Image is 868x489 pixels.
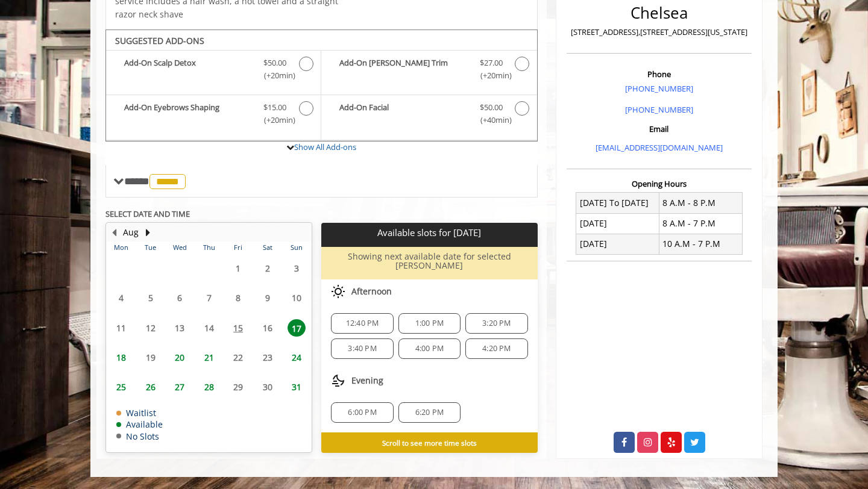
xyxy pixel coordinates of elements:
[465,338,527,359] div: 4:20 PM
[567,179,752,188] h3: Opening Hours
[288,378,306,396] span: 31
[659,234,742,254] td: 10 A.M - 7 P.M
[288,349,306,366] span: 24
[331,402,393,423] div: 6:00 PM
[570,125,749,133] h3: Email
[288,319,306,337] span: 17
[326,228,532,238] p: Available slots for [DATE]
[194,343,223,372] td: Select day21
[294,142,356,152] a: Show All Add-ons
[112,378,130,396] span: 25
[576,213,659,234] td: [DATE]
[482,319,511,328] span: 3:20 PM
[282,343,312,372] td: Select day24
[165,241,194,254] th: Wed
[171,378,189,396] span: 27
[253,241,281,254] th: Sat
[348,408,376,417] span: 6:00 PM
[570,26,749,39] p: [STREET_ADDRESS],[STREET_ADDRESS][US_STATE]
[331,373,345,388] img: evening slots
[200,349,218,366] span: 21
[165,372,194,402] td: Select day27
[105,30,538,142] div: Scissor Cut Add-onS
[136,372,165,402] td: Select day26
[482,344,511,354] span: 4:20 PM
[107,241,136,254] th: Mon
[194,241,223,254] th: Thu
[194,372,223,402] td: Select day28
[625,83,693,94] a: [PHONE_NUMBER]
[331,338,393,359] div: 3:40 PM
[576,234,659,254] td: [DATE]
[576,193,659,213] td: [DATE] To [DATE]
[415,344,444,354] span: 4:00 PM
[570,4,749,22] h2: Chelsea
[200,378,218,396] span: 28
[282,372,312,402] td: Select day31
[398,402,461,423] div: 6:20 PM
[570,70,749,78] h3: Phone
[105,208,190,219] b: SELECT DATE AND TIME
[415,319,444,328] span: 1:00 PM
[115,35,204,46] b: SUGGESTED ADD-ONS
[165,343,194,372] td: Select day20
[143,226,153,239] button: Next Month
[116,432,163,441] td: No Slots
[282,241,312,254] th: Sun
[123,226,139,239] button: Aug
[625,104,693,115] a: [PHONE_NUMBER]
[107,343,136,372] td: Select day18
[346,319,379,328] span: 12:40 PM
[136,241,165,254] th: Tue
[331,313,393,334] div: 12:40 PM
[282,313,312,342] td: Select day17
[398,313,461,334] div: 1:00 PM
[116,420,163,429] td: Available
[107,372,136,402] td: Select day25
[351,287,392,296] span: Afternoon
[224,241,253,254] th: Fri
[142,378,160,396] span: 26
[109,226,119,239] button: Previous Month
[382,438,477,447] b: Scroll to see more time slots
[112,349,130,366] span: 18
[415,408,444,417] span: 6:20 PM
[348,344,376,354] span: 3:40 PM
[331,284,345,299] img: afternoon slots
[116,408,163,417] td: Waitlist
[659,193,742,213] td: 8 A.M - 8 P.M
[465,313,527,334] div: 3:20 PM
[659,213,742,234] td: 8 A.M - 7 P.M
[398,338,461,359] div: 4:00 PM
[351,376,383,385] span: Evening
[171,349,189,366] span: 20
[596,142,723,153] a: [EMAIL_ADDRESS][DOMAIN_NAME]
[326,252,532,270] h6: Showing next available date for selected [PERSON_NAME]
